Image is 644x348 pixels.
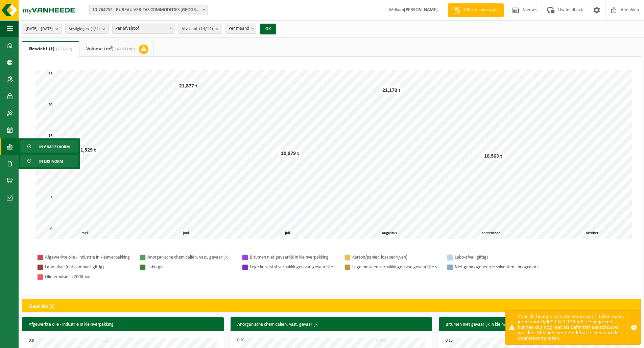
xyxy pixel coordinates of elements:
[177,83,199,89] div: 21,877 t
[381,87,402,94] div: 21,173 t
[22,317,224,332] h3: Afgewerkte olie - industrie in kleinverpakking
[226,24,256,33] span: Per maand
[39,140,70,153] span: In grafiekvorm
[20,140,78,153] a: In grafiekvorm
[20,155,78,167] a: In lijstvorm
[89,5,208,15] span: 10-764752 - BUREAU VERITAS COMMODITIES ANTWERP NV - ANTWERPEN
[482,153,504,160] div: 10,563 t
[199,27,213,31] count: (14/14)
[79,41,153,57] a: Volume (m³)
[22,24,62,34] button: [DATE] - [DATE]
[22,41,79,57] a: Gewicht (t)
[45,253,133,262] div: Afgewerkte olie - industrie in kleinverpakking
[69,24,100,34] span: Vestigingen
[26,24,53,34] span: [DATE] - [DATE]
[147,263,235,271] div: Labo-glas
[279,150,301,157] div: 10,979 t
[518,311,627,344] div: Voor de huidige selectie staan nog 1 taken open, goed voor 0,000 t & 1,100 m3. De gegevens kunnen...
[54,47,72,51] span: (76,121 t)
[113,24,174,33] span: Per afvalstof
[76,147,98,154] div: 11,529 t
[90,5,207,15] span: 10-764752 - BUREAU VERITAS COMMODITIES ANTWERP NV - ANTWERPEN
[462,7,500,14] span: Offerte aanvragen
[439,317,641,332] h3: Bitumen niet gevaarlijk in kleinverpakking
[352,253,440,262] div: Karton/papier, los (bedrijven)
[39,155,63,168] span: In lijstvorm
[455,263,543,271] div: Niet gehalogeneerde solventen - hoogcalorisch in kleinverpakking
[250,253,338,262] div: Bitumen niet gevaarlijk in kleinverpakking
[182,24,213,34] span: Afvalstof
[225,24,256,34] span: Per maand
[250,263,338,271] div: Lege kunststof verpakkingen van gevaarlijke stoffen
[448,3,504,17] a: Offerte aanvragen
[231,317,432,332] h3: Anorganische chemicaliën, vast, gevaarlijk
[178,24,222,34] button: Afvalstof(14/14)
[45,273,133,281] div: Olie-emulsie in 200lt-vat
[260,24,276,34] button: OK
[455,253,543,262] div: Labo-afval (giftig)
[91,27,100,31] count: (1/1)
[404,7,438,12] strong: [PERSON_NAME]
[114,47,135,51] span: (49,800 m³)
[65,24,109,34] button: Vestigingen(1/1)
[45,263,133,271] div: Labo-afval (ontvlambaar-giftig)
[375,338,389,343] div: 0,170 t
[352,263,440,271] div: Lege metalen verpakkingen van gevaarlijke stoffen
[22,299,62,314] h2: Gewicht (t)
[147,253,235,262] div: Anorganische chemicaliën, vast, gevaarlijk
[98,339,113,344] div: 0,666 t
